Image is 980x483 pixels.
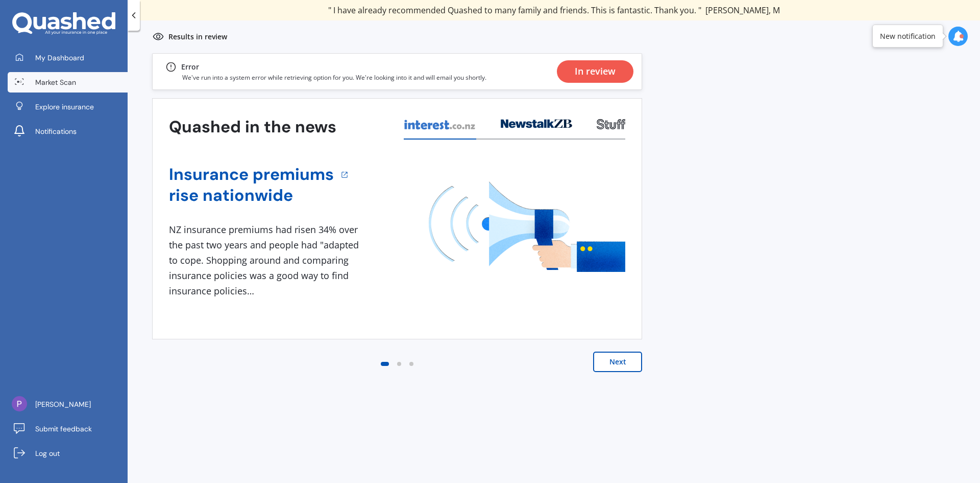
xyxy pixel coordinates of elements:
[880,31,936,41] div: New notification
[169,185,334,206] a: rise nationwide
[8,97,128,117] a: Explore insurance
[35,102,94,112] span: Explore insurance
[35,53,84,63] span: My Dashboard
[8,121,128,142] a: Notifications
[35,77,76,87] span: Market Scan
[8,48,128,68] a: My Dashboard
[429,181,625,272] img: media image
[152,31,164,43] img: inReview.1b73fd28b8dc78d21cc1.svg
[169,117,336,137] h3: Quashed in the news
[35,399,91,409] span: [PERSON_NAME]
[35,448,60,458] span: Log out
[593,352,642,372] button: Next
[169,222,363,298] div: NZ insurance premiums had risen 34% over the past two years and people had "adapted to cope. Shop...
[12,396,27,411] img: ACg8ocITzvoS-t_SWQfHCcDw11relx_caLg2Io0LiTp7ZDcPWGz98eQ=s96-c
[8,72,128,93] a: Market Scan
[575,60,616,83] div: In review
[8,419,128,439] a: Submit feedback
[182,73,486,82] p: We've run into a system error while retrieving option for you. We're looking into it and will ema...
[8,443,128,464] a: Log out
[181,61,199,73] div: Error
[8,394,128,415] a: [PERSON_NAME]
[35,126,77,136] span: Notifications
[168,32,227,42] p: Results in review
[169,164,334,185] a: Insurance premiums
[35,424,92,434] span: Submit feedback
